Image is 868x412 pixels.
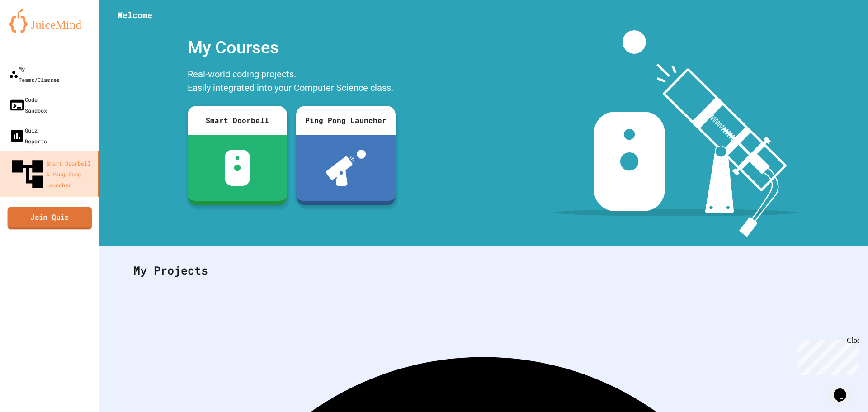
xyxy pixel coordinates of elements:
[793,336,859,375] iframe: chat widget
[9,156,94,193] div: Smart Doorbell & Ping Pong Launcher
[188,106,287,135] div: Smart Doorbell
[8,207,92,229] a: Join Quiz
[4,4,62,57] div: Chat with us now!Close
[9,63,60,85] div: My Teams/Classes
[555,30,797,237] img: banner-image-my-projects.png
[225,150,250,186] img: sdb-white.svg
[183,65,400,99] div: Real-world coding projects. Easily integrated into your Computer Science class.
[830,376,859,403] iframe: chat widget
[9,94,47,116] div: Code Sandbox
[9,125,47,147] div: Quiz Reports
[124,253,843,288] div: My Projects
[183,30,400,65] div: My Courses
[9,9,90,33] img: logo-orange.svg
[326,150,366,186] img: ppl-with-ball.png
[296,106,396,135] div: Ping Pong Launcher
